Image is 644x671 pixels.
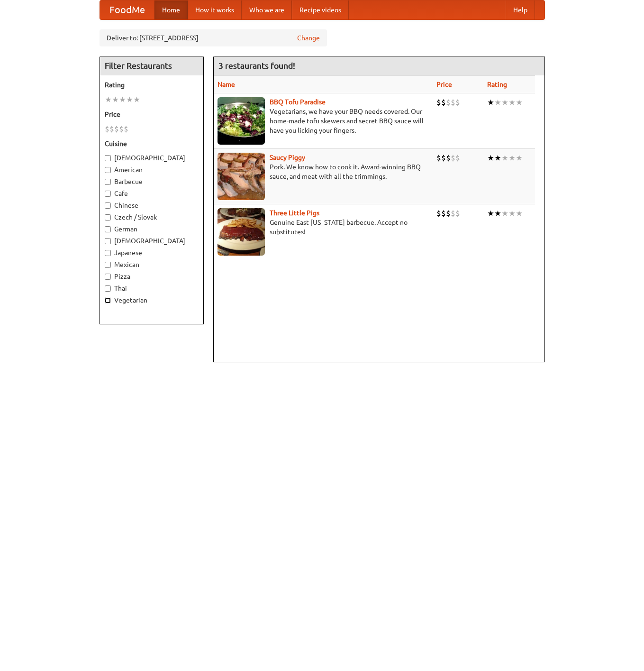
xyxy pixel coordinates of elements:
input: American [105,167,111,173]
li: $ [455,153,460,163]
li: $ [451,97,455,108]
h5: Price [105,110,199,119]
li: $ [436,153,441,163]
img: tofuparadise.jpg [218,97,265,145]
input: [DEMOGRAPHIC_DATA] [105,238,111,244]
input: German [105,226,111,232]
ng-pluralize: 3 restaurants found! [218,61,295,70]
li: $ [436,97,441,108]
a: Saucy Piggy [270,154,305,161]
li: $ [109,124,114,134]
div: Deliver to: [STREET_ADDRESS] [100,29,327,46]
li: ★ [501,153,508,163]
input: [DEMOGRAPHIC_DATA] [105,155,111,161]
li: $ [451,208,455,219]
a: BBQ Tofu Paradise [270,98,326,106]
h4: Filter Restaurants [100,56,203,75]
label: Japanese [105,248,199,257]
li: $ [446,97,451,108]
li: $ [105,124,109,134]
a: Rating [487,81,507,88]
li: ★ [487,97,494,108]
li: $ [119,124,124,134]
li: $ [124,124,128,134]
li: ★ [501,208,508,219]
li: $ [441,208,446,219]
p: Genuine East [US_STATE] barbecue. Accept no substitutes! [218,218,429,237]
a: Three Little Pigs [270,209,319,217]
li: ★ [501,97,508,108]
h5: Rating [105,80,199,90]
a: Recipe videos [292,0,349,19]
li: ★ [126,94,133,105]
label: Thai [105,284,199,293]
input: Chinese [105,202,111,209]
li: $ [436,208,441,219]
li: ★ [487,208,494,219]
li: $ [446,153,451,163]
input: Barbecue [105,179,111,185]
img: littlepigs.jpg [218,208,265,256]
li: $ [455,208,460,219]
li: ★ [516,97,523,108]
p: Vegetarians, we have your BBQ needs covered. Our home-made tofu skewers and secret BBQ sauce will... [218,107,429,135]
label: American [105,165,199,175]
li: ★ [494,153,501,163]
li: ★ [487,153,494,163]
li: $ [455,97,460,108]
li: ★ [508,153,516,163]
label: Cafe [105,189,199,198]
li: $ [114,124,119,134]
li: ★ [112,94,119,105]
a: Price [436,81,452,88]
label: Mexican [105,260,199,269]
li: ★ [105,94,112,105]
li: $ [441,97,446,108]
li: $ [446,208,451,219]
li: ★ [516,208,523,219]
input: Japanese [105,250,111,256]
label: German [105,224,199,234]
input: Czech / Slovak [105,214,111,221]
li: ★ [494,208,501,219]
a: Home [154,0,188,19]
li: ★ [508,208,516,219]
h5: Cuisine [105,139,199,148]
a: How it works [188,0,242,19]
input: Vegetarian [105,297,111,303]
label: Barbecue [105,177,199,186]
input: Pizza [105,274,111,280]
li: ★ [494,97,501,108]
p: Pork. We know how to cook it. Award-winning BBQ sauce, and meat with all the trimmings. [218,162,429,181]
li: $ [441,153,446,163]
a: Name [218,81,235,88]
a: FoodMe [100,0,154,19]
li: ★ [508,97,516,108]
label: Vegetarian [105,295,199,305]
label: [DEMOGRAPHIC_DATA] [105,236,199,246]
input: Cafe [105,191,111,197]
label: Czech / Slovak [105,212,199,222]
li: ★ [516,153,523,163]
label: [DEMOGRAPHIC_DATA] [105,153,199,163]
a: Help [506,0,535,19]
a: Change [297,33,320,43]
li: ★ [133,94,140,105]
li: ★ [119,94,126,105]
input: Thai [105,285,111,292]
img: saucy.jpg [218,153,265,200]
a: Who we are [242,0,292,19]
input: Mexican [105,262,111,268]
label: Pizza [105,272,199,281]
li: $ [451,153,455,163]
label: Chinese [105,201,199,210]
